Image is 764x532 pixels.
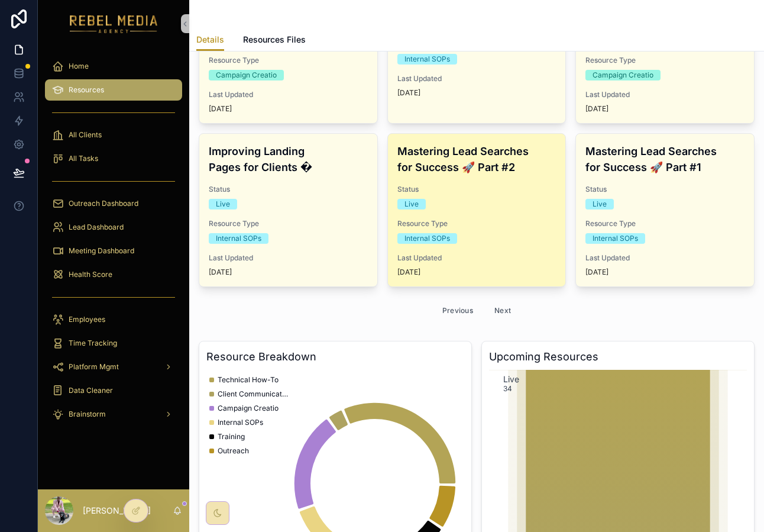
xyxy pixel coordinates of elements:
[585,253,744,263] span: Last Updated
[585,104,608,114] p: [DATE]
[216,199,230,209] div: Live
[69,62,89,71] span: Home
[404,54,450,65] div: Internal SOPs
[45,333,182,354] a: Time Tracking
[585,185,744,194] span: Status
[243,29,306,53] a: Resources Files
[593,70,653,80] div: Campaign Creatio
[486,301,519,320] button: Next
[243,34,306,46] span: Resources Files
[69,154,98,163] span: All Tasks
[585,143,744,175] h4: Mastering Lead Searches for Success 🚀 Part #1
[69,386,113,395] span: Data Cleaner
[45,404,182,425] a: Brainstorm
[404,199,419,209] div: Live
[69,223,124,232] span: Lead Dashboard
[69,85,104,95] span: Resources
[218,446,249,456] span: Outreach
[585,90,744,99] span: Last Updated
[45,217,182,238] a: Lead Dashboard
[38,47,189,440] div: scrollable content
[69,130,102,140] span: All Clients
[218,375,279,385] span: Technical How-To
[593,199,607,209] div: Live
[45,380,182,401] a: Data Cleaner
[218,404,279,413] span: Campaign Creatio
[45,148,182,169] a: All Tasks
[45,356,182,378] a: Platform Mgmt
[45,309,182,330] a: Employees
[209,253,368,263] span: Last Updated
[503,384,512,393] text: 34
[69,199,138,208] span: Outreach Dashboard
[397,74,556,83] span: Last Updated
[397,88,420,98] p: [DATE]
[209,104,232,114] p: [DATE]
[206,349,464,365] h3: Resource Breakdown
[45,124,182,146] a: All Clients
[209,267,232,277] p: [DATE]
[69,315,105,324] span: Employees
[218,418,263,427] span: Internal SOPs
[196,29,224,51] a: Details
[69,362,119,372] span: Platform Mgmt
[69,410,106,419] span: Brainstorm
[45,264,182,285] a: Health Score
[83,505,151,517] p: [PERSON_NAME]
[218,389,289,399] span: Client Communication
[397,219,556,228] span: Resource Type
[45,56,182,77] a: Home
[503,374,519,384] text: Live
[489,349,747,365] h3: Upcoming Resources
[216,233,261,244] div: Internal SOPs
[209,143,368,175] h4: Improving Landing Pages for Clients �
[209,219,368,228] span: Resource Type
[209,56,368,65] span: Resource Type
[69,270,112,279] span: Health Score
[216,70,277,80] div: Campaign Creatio
[404,233,450,244] div: Internal SOPs
[434,301,481,320] button: Previous
[70,14,158,33] img: App logo
[218,432,245,441] span: Training
[575,133,755,287] a: Mastering Lead Searches for Success 🚀 Part #1StatusLiveResource TypeInternal SOPsLast Updated[DATE]
[45,193,182,214] a: Outreach Dashboard
[397,185,556,194] span: Status
[209,185,368,194] span: Status
[69,338,117,348] span: Time Tracking
[387,133,566,287] a: Mastering Lead Searches for Success 🚀 Part #2StatusLiveResource TypeInternal SOPsLast Updated[DATE]
[585,56,744,65] span: Resource Type
[397,267,420,277] p: [DATE]
[209,90,368,99] span: Last Updated
[69,246,134,256] span: Meeting Dashboard
[593,233,638,244] div: Internal SOPs
[45,240,182,262] a: Meeting Dashboard
[397,143,556,175] h4: Mastering Lead Searches for Success 🚀 Part #2
[199,133,378,287] a: Improving Landing Pages for Clients �StatusLiveResource TypeInternal SOPsLast Updated[DATE]
[196,34,224,46] span: Details
[585,267,608,277] p: [DATE]
[397,253,556,263] span: Last Updated
[585,219,744,228] span: Resource Type
[45,79,182,101] a: Resources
